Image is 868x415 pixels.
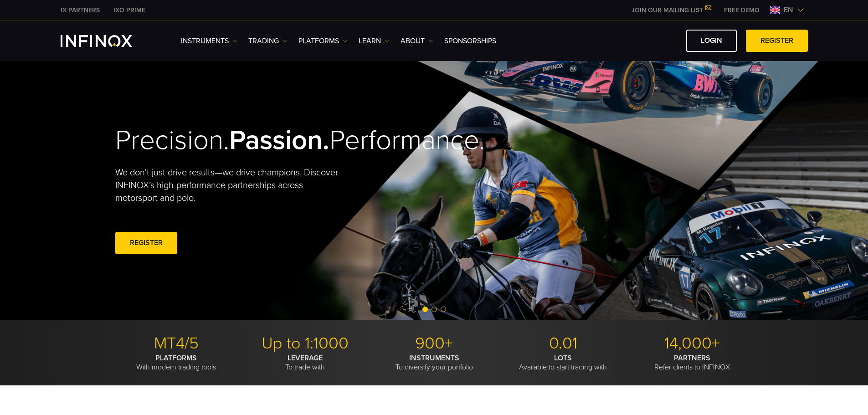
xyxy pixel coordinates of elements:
p: With modern trading tools [115,354,237,372]
a: Instruments [181,36,237,46]
a: REGISTER [115,232,177,254]
a: JOIN OUR MAILING LIST [625,6,717,14]
strong: LEVERAGE [288,354,323,363]
p: Up to 1:1000 [244,333,366,354]
p: 14,000+ [631,333,753,354]
strong: LOTS [554,354,572,363]
p: Refer clients to INFINOX [631,354,753,372]
p: We don't just drive results—we drive champions. Discover INFINOX’s high-performance partnerships ... [115,166,345,205]
a: INFINOX MENU [717,5,766,15]
p: 900+ [373,333,495,354]
strong: PARTNERS [674,354,710,363]
a: REGISTER [746,30,808,52]
p: To trade with [244,354,366,372]
span: Go to slide 3 [441,307,446,312]
strong: INSTRUMENTS [409,354,459,363]
a: LOGIN [686,30,737,52]
p: 0.01 [502,333,624,354]
strong: Passion. [229,124,329,157]
a: TRADING [248,36,287,46]
p: To diversify your portfolio [373,354,495,372]
span: Go to slide 2 [431,307,437,312]
a: SPONSORSHIPS [444,36,496,46]
p: MT4/5 [115,333,237,354]
span: en [780,5,797,15]
span: Go to slide 1 [422,307,428,312]
h2: Precision. Performance. [115,124,402,157]
a: INFINOX Logo [61,35,154,47]
a: Learn [359,36,389,46]
a: INFINOX [107,5,152,15]
a: ABOUT [401,36,433,46]
a: PLATFORMS [298,36,347,46]
strong: PLATFORMS [155,354,197,363]
p: Available to start trading with [502,354,624,372]
a: INFINOX [54,5,107,15]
